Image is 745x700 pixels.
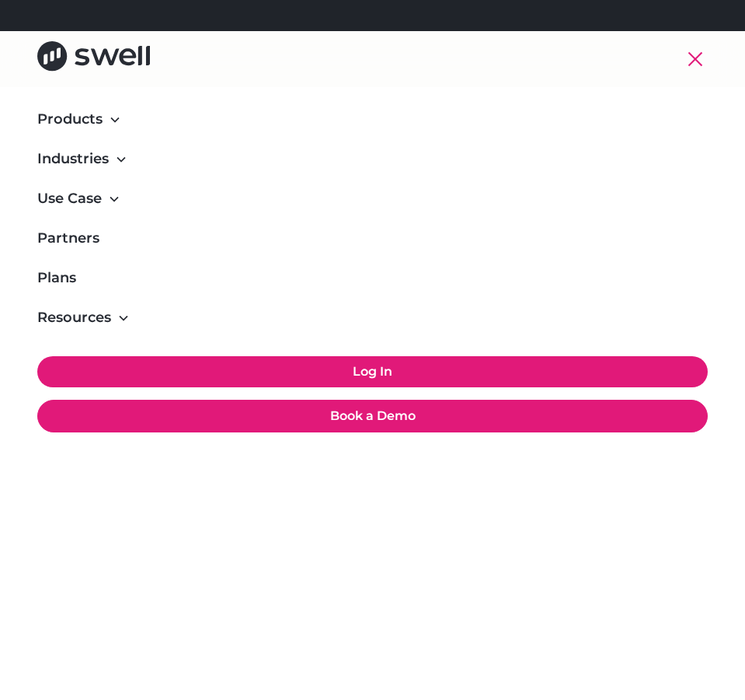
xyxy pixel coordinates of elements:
[37,298,708,338] div: Resources
[677,40,708,78] div: menu
[37,109,103,130] div: Products
[37,188,102,209] div: Use Case
[37,100,708,139] div: Products
[37,258,708,298] a: Plans
[37,149,109,170] div: Industries
[37,219,708,258] a: Partners
[37,41,150,76] a: home
[37,400,708,432] a: Book a Demo
[37,179,708,219] div: Use Case
[37,139,708,179] div: Industries
[37,356,708,387] a: Log In
[37,307,111,328] div: Resources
